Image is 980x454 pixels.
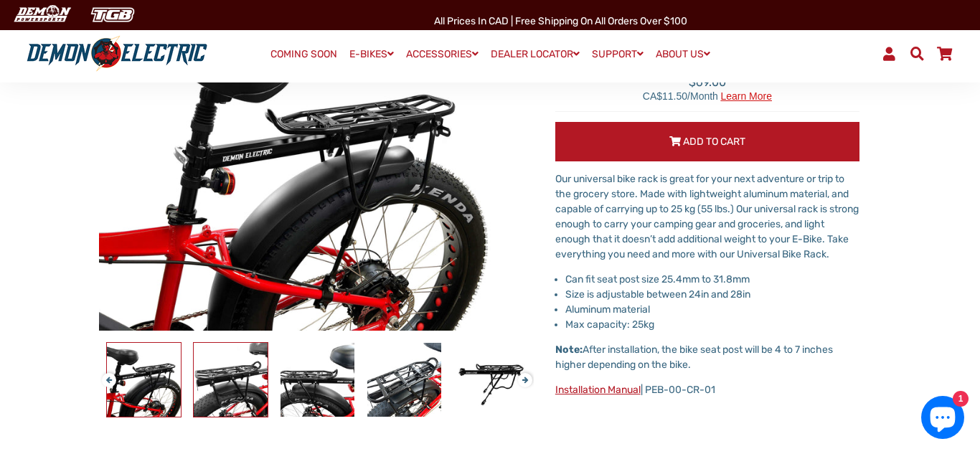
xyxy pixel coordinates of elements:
[555,382,859,397] p: | PEB-00-CR-01
[518,366,527,382] button: Next
[434,15,687,27] span: All Prices in CAD | Free shipping on all orders over $100
[281,343,354,417] img: Universal Bike Rack - Demon Electric
[555,384,641,396] a: Installation Manual
[565,302,859,317] li: Aluminum material
[22,35,212,72] img: Demon Electric logo
[565,317,859,332] li: Max capacity: 25kg
[83,3,142,27] img: TGB Canada
[454,343,528,417] img: Universal Bike Rack - Demon Electric
[555,344,583,356] strong: Note:
[917,396,969,443] inbox-online-store-chat: Shopify online store chat
[194,343,268,417] img: Universal Bike Rack - Demon Electric
[555,342,859,372] p: After installation, the bike seat post will be 4 to 7 inches higher depending on the bike.
[7,3,76,27] img: Demon Electric
[683,136,745,148] span: Add to Cart
[565,272,859,287] li: Can fit seat post size 25.4mm to 31.8mm
[344,44,399,65] a: E-BIKES
[555,171,859,262] p: Our universal bike rack is great for your next adventure or trip to the grocery store. Made with ...
[643,74,772,101] span: $69.00
[367,343,441,417] img: Universal Bike Rack - Demon Electric
[565,287,859,302] li: Size is adjustable between 24in and 28in
[555,122,859,161] button: Add to Cart
[107,343,181,417] img: Universal Bike Rack - Demon Electric
[102,366,110,382] button: Previous
[401,44,484,65] a: ACCESSORIES
[265,44,342,65] a: COMING SOON
[651,44,715,65] a: ABOUT US
[486,44,585,65] a: DEALER LOCATOR
[587,44,649,65] a: SUPPORT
